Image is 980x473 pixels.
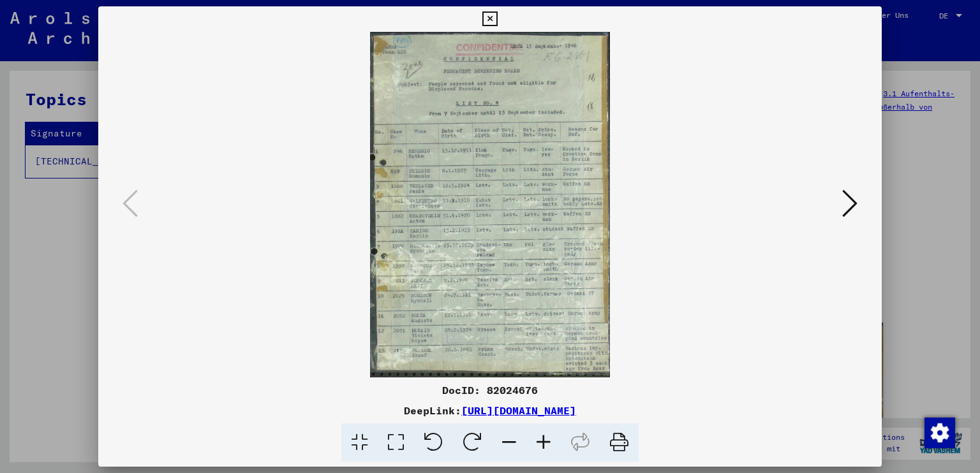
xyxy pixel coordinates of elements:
a: [URL][DOMAIN_NAME] [461,404,576,417]
img: 001.jpg [142,32,839,377]
div: Zustimmung ändern [924,417,954,448]
img: Zustimmung ändern [924,418,955,448]
div: DeepLink: [98,403,882,418]
div: DocID: 82024676 [98,382,882,398]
